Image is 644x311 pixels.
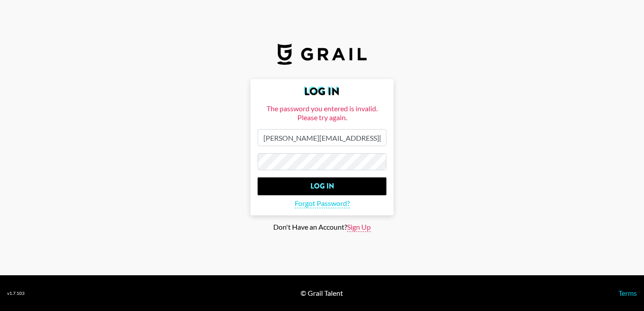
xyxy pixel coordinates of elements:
[258,86,386,97] h2: Log In
[347,223,371,232] span: Sign Up
[258,104,386,122] div: The password you entered is invalid. Please try again.
[258,129,386,146] input: Email
[277,43,367,65] img: Grail Talent Logo
[7,223,637,232] div: Don't Have an Account?
[258,177,386,195] input: Log In
[7,290,25,296] div: v 1.7.103
[295,199,350,208] span: Forgot Password?
[301,289,343,298] div: © Grail Talent
[619,289,637,297] a: Terms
